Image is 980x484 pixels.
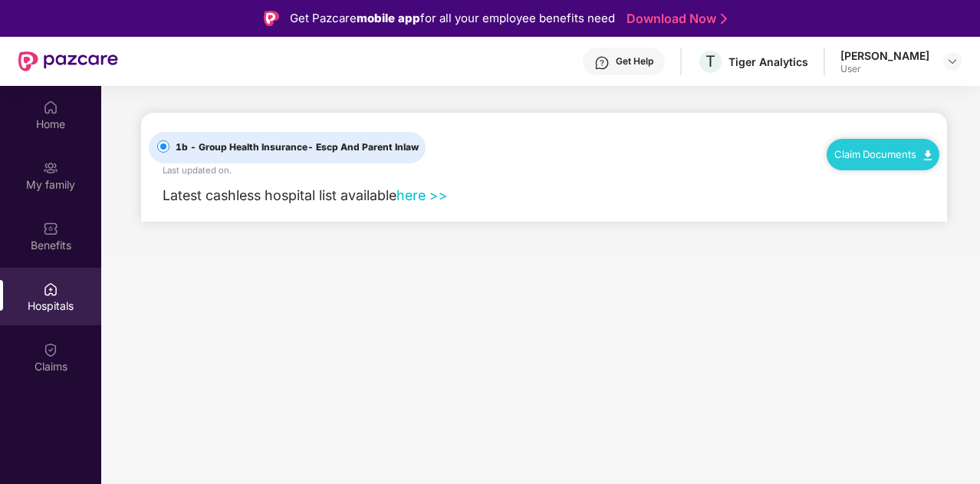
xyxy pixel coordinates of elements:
[169,140,425,155] span: 1b - Group Health Insurance
[163,163,232,177] div: Last updated on .
[357,11,420,25] strong: mobile app
[946,55,959,67] img: svg+xml;base64,PHN2ZyBpZD0iRHJvcGRvd24tMzJ4MzIiIHhtbG5zPSJodHRwOi8vd3d3LnczLm9yZy8yMDAwL3N2ZyIgd2...
[594,55,610,71] img: svg+xml;base64,PHN2ZyBpZD0iSGVscC0zMngzMiIgeG1sbnM9Imh0dHA6Ly93d3cudzMub3JnLzIwMDAvc3ZnIiB3aWR0aD...
[264,11,279,26] img: Logo
[840,63,929,75] div: User
[43,342,58,357] img: svg+xml;base64,PHN2ZyBpZD0iQ2xhaW0iIHhtbG5zPSJodHRwOi8vd3d3LnczLm9yZy8yMDAwL3N2ZyIgd2lkdGg9IjIwIi...
[616,55,653,67] div: Get Help
[834,148,932,160] a: Claim Documents
[43,100,58,115] img: svg+xml;base64,PHN2ZyBpZD0iSG9tZSIgeG1sbnM9Imh0dHA6Ly93d3cudzMub3JnLzIwMDAvc3ZnIiB3aWR0aD0iMjAiIG...
[18,51,118,71] img: New Pazcare Logo
[43,282,58,297] img: svg+xml;base64,PHN2ZyBpZD0iSG9zcGl0YWxzIiB4bWxucz0iaHR0cDovL3d3dy53My5vcmcvMjAwMC9zdmciIHdpZHRoPS...
[728,54,808,69] div: Tiger Analytics
[924,150,932,160] img: svg+xml;base64,PHN2ZyB4bWxucz0iaHR0cDovL3d3dy53My5vcmcvMjAwMC9zdmciIHdpZHRoPSIxMC40IiBoZWlnaHQ9Ij...
[290,9,615,28] div: Get Pazcare for all your employee benefits need
[163,187,396,203] span: Latest cashless hospital list available
[626,11,722,27] a: Download Now
[43,221,58,236] img: svg+xml;base64,PHN2ZyBpZD0iQmVuZWZpdHMiIHhtbG5zPSJodHRwOi8vd3d3LnczLm9yZy8yMDAwL3N2ZyIgd2lkdGg9Ij...
[705,52,715,71] span: T
[840,48,929,63] div: [PERSON_NAME]
[721,11,727,27] img: Stroke
[307,141,419,153] span: - Escp And Parent Inlaw
[396,187,448,203] a: here >>
[43,160,58,176] img: svg+xml;base64,PHN2ZyB3aWR0aD0iMjAiIGhlaWdodD0iMjAiIHZpZXdCb3g9IjAgMCAyMCAyMCIgZmlsbD0ibm9uZSIgeG...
